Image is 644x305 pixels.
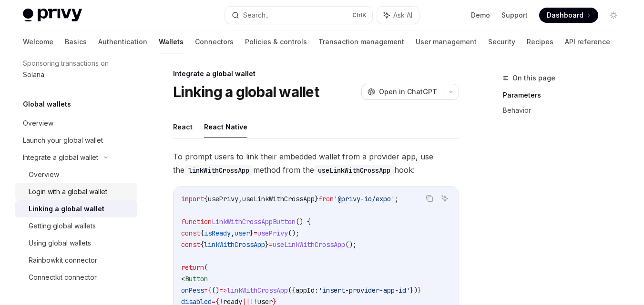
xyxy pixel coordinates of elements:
[318,195,334,203] span: from
[200,229,204,237] span: {
[159,30,184,53] a: Wallets
[195,30,234,53] a: Connectors
[15,183,137,200] a: Login with a global wallet
[219,286,227,295] span: =>
[547,10,583,20] span: Dashboard
[254,229,257,237] span: =
[296,286,318,295] span: appId:
[245,30,307,53] a: Policies & controls
[15,217,137,235] a: Getting global wallets
[257,229,288,237] span: usePrivy
[65,30,87,53] a: Basics
[29,203,104,215] div: Linking a global wallet
[539,8,598,23] a: Dashboard
[377,7,419,24] button: Ask AI
[15,132,137,149] a: Launch your global wallet
[565,30,610,53] a: API reference
[212,286,219,295] span: ()
[503,103,629,118] a: Behavior
[606,8,621,23] button: Toggle dark mode
[410,286,418,295] span: })
[231,229,235,237] span: ,
[227,286,288,295] span: linkWithCrossApp
[503,88,629,103] a: Parameters
[23,58,132,80] div: Sponsoring transactions on Solana
[184,165,253,176] code: linkWithCrossApp
[200,240,204,249] span: {
[15,235,137,252] a: Using global wallets
[204,116,247,138] button: React Native
[15,269,137,286] a: Connectkit connector
[334,195,395,203] span: '@privy-io/expo'
[15,115,137,132] a: Overview
[439,192,451,205] button: Ask AI
[418,286,421,295] span: }
[296,217,311,226] span: () {
[29,220,96,232] div: Getting global wallets
[15,252,137,269] a: Rainbowkit connector
[393,10,412,20] span: Ask AI
[225,7,373,24] button: Search...CtrlK
[273,240,345,249] span: useLinkWithCrossApp
[15,55,137,83] a: Sponsoring transactions on Solana
[173,150,459,177] span: To prompt users to link their embedded wallet from a provider app, use the method from the hook:
[345,240,357,249] span: ();
[242,195,315,203] span: useLinkWithCrossApp
[204,263,208,272] span: (
[29,186,107,197] div: Login with a global wallet
[318,286,410,295] span: 'insert-provider-app-id'
[212,217,296,226] span: LinkWithCrossAppButton
[243,10,270,21] div: Search...
[23,135,103,146] div: Launch your global wallet
[204,240,265,249] span: linkWithCrossApp
[235,229,250,237] span: user
[29,255,97,266] div: Rainbowkit connector
[501,10,528,20] a: Support
[423,192,436,205] button: Copy the contents from the code block
[250,229,254,237] span: }
[173,116,193,138] button: React
[488,30,515,53] a: Security
[181,286,204,295] span: onPess
[395,195,399,203] span: ;
[15,166,137,183] a: Overview
[181,229,200,237] span: const
[185,275,208,283] span: Button
[29,237,91,249] div: Using global wallets
[527,30,553,53] a: Recipes
[29,169,59,180] div: Overview
[288,229,299,237] span: ();
[269,240,273,249] span: =
[208,286,212,295] span: {
[512,72,555,84] span: On this page
[361,84,443,100] button: Open in ChatGPT
[181,263,204,272] span: return
[181,240,200,249] span: const
[314,165,394,176] code: useLinkWithCrossApp
[204,195,208,203] span: {
[29,272,97,283] div: Connectkit connector
[23,30,53,53] a: Welcome
[23,9,82,22] img: light logo
[23,152,98,163] div: Integrate a global wallet
[181,275,185,283] span: <
[315,195,318,203] span: }
[181,217,212,226] span: function
[173,69,459,79] div: Integrate a global wallet
[265,240,269,249] span: }
[288,286,296,295] span: ({
[471,10,490,20] a: Demo
[15,200,137,217] a: Linking a global wallet
[204,229,231,237] span: isReady
[208,195,238,203] span: usePrivy
[23,98,71,110] h5: Global wallets
[352,11,367,19] span: Ctrl K
[23,118,53,129] div: Overview
[416,30,477,53] a: User management
[98,30,147,53] a: Authentication
[379,87,437,97] span: Open in ChatGPT
[318,30,404,53] a: Transaction management
[238,195,242,203] span: ,
[181,195,204,203] span: import
[173,83,319,100] h1: Linking a global wallet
